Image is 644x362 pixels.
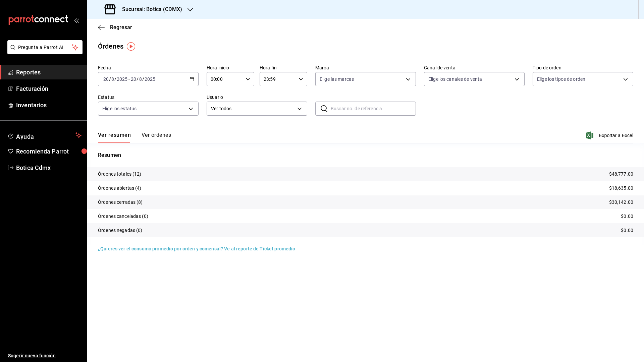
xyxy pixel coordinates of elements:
font: Ver resumen [98,132,131,138]
span: Elige los canales de venta [428,76,482,82]
p: Órdenes canceladas (0) [98,213,148,220]
button: Regresar [98,24,132,31]
a: ¿Quieres ver el consumo promedio por orden y comensal? Ve al reporte de Ticket promedio [98,246,295,251]
p: Órdenes totales (12) [98,171,142,178]
font: Botica Cdmx [16,164,51,171]
p: $48,777.00 [609,171,633,178]
img: Marcador de información sobre herramientas [127,42,135,51]
font: Recomienda Parrot [16,148,69,155]
p: Resumen [98,151,633,159]
span: / [137,76,139,82]
h3: Sucursal: Botica (CDMX) [117,5,182,13]
div: Órdenes [98,41,123,51]
label: Estatus [98,95,199,100]
font: Inventarios [16,102,47,109]
font: Facturación [16,85,48,92]
span: Elige las marcas [320,76,354,82]
p: $18,635.00 [609,185,633,192]
button: open_drawer_menu [74,17,79,23]
label: Fecha [98,65,199,70]
span: Ver todos [211,105,295,112]
button: Ver órdenes [142,132,171,143]
font: Exportar a Excel [599,133,633,138]
label: Marca [315,65,416,70]
input: ---- [116,76,128,82]
div: Pestañas de navegación [98,132,171,143]
span: Elige los estatus [102,105,137,112]
span: - [128,76,130,82]
span: Pregunta a Parrot AI [18,44,72,51]
input: -- [139,76,142,82]
p: $0.00 [621,227,633,234]
button: Pregunta a Parrot AI [7,40,83,54]
input: -- [130,76,137,82]
p: Órdenes abiertas (4) [98,185,142,192]
span: / [114,76,116,82]
span: Ayuda [16,131,73,139]
p: Órdenes negadas (0) [98,227,143,234]
p: $0.00 [621,213,633,220]
input: -- [103,76,109,82]
input: ---- [144,76,156,82]
p: $30,142.00 [609,199,633,206]
span: / [142,76,144,82]
a: Pregunta a Parrot AI [5,49,83,56]
label: Hora inicio [207,65,254,70]
input: Buscar no. de referencia [331,102,416,115]
font: Reportes [16,69,41,76]
input: -- [111,76,114,82]
label: Hora fin [260,65,307,70]
span: Elige los tipos de orden [537,76,585,82]
font: Sugerir nueva función [8,353,56,358]
span: Regresar [110,24,132,31]
label: Tipo de orden [533,65,633,70]
span: / [109,76,111,82]
label: Usuario [207,95,307,100]
p: Órdenes cerradas (8) [98,199,143,206]
label: Canal de venta [424,65,525,70]
button: Exportar a Excel [587,131,633,139]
